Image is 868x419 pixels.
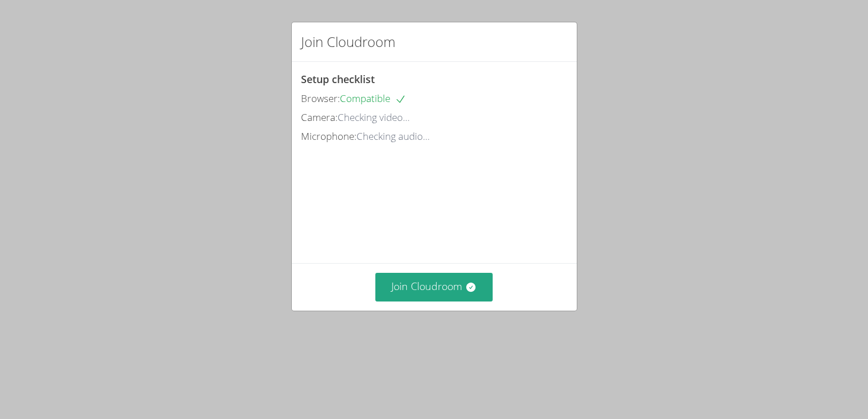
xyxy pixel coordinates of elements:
[338,111,410,124] span: Checking video...
[301,111,338,124] span: Camera:
[301,72,375,86] span: Setup checklist
[301,130,356,143] span: Microphone:
[375,273,493,301] button: Join Cloudroom
[301,92,340,105] span: Browser:
[356,130,430,143] span: Checking audio...
[340,92,406,105] span: Compatible
[301,32,395,52] h2: Join Cloudroom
